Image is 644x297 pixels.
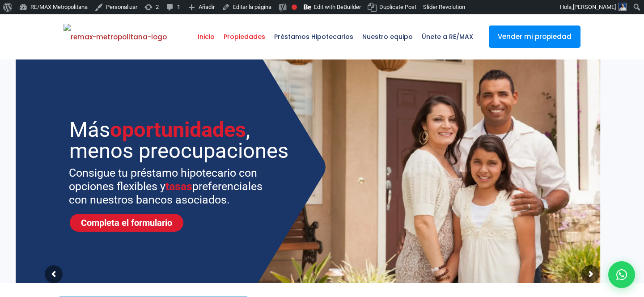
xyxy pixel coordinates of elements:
sr7-txt: Consigue tu préstamo hipotecario con opciones flexibles y preferenciales con nuestros bancos asoc... [69,166,274,207]
span: oportunidades [110,117,246,142]
img: remax-metropolitana-logo [64,24,167,51]
a: Préstamos Hipotecarios [270,14,358,59]
span: Propiedades [219,23,270,50]
a: Nuestro equipo [358,14,417,59]
span: Préstamos Hipotecarios [270,23,358,50]
span: Únete a RE/MAX [417,23,478,50]
sr7-txt: Más , menos preocupaciones [69,119,292,161]
span: tasas [165,180,192,193]
a: Propiedades [219,14,270,59]
a: RE/MAX Metropolitana [64,14,167,59]
a: Vender mi propiedad [489,25,580,48]
a: Únete a RE/MAX [417,14,478,59]
div: Focus keyphrase not set [292,4,297,10]
span: Inicio [193,23,219,50]
span: [PERSON_NAME] [573,4,616,10]
a: Inicio [193,14,219,59]
a: Completa el formulario [70,214,183,232]
span: Slider Revolution [423,4,465,10]
span: Nuestro equipo [358,23,417,50]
